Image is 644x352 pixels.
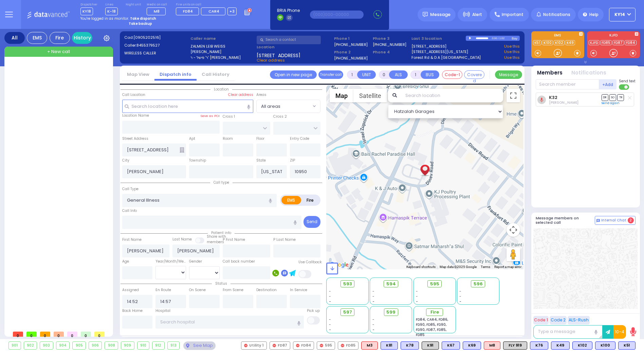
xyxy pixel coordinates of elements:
[411,55,481,61] a: Forest Rd & D A [GEOGRAPHIC_DATA]
[189,158,206,163] label: Township
[183,9,193,14] span: FD84
[628,217,634,223] span: 2
[273,237,296,242] label: P Last Name
[168,342,180,349] div: 913
[81,332,91,337] span: 0
[121,342,134,349] div: 909
[270,70,317,79] a: Open in new page
[353,89,387,102] button: Show satellite imagery
[572,341,592,350] div: K102
[495,70,522,79] button: Message
[614,12,625,18] span: KY14
[430,281,439,287] span: 595
[307,308,320,314] label: Pick up
[334,36,370,41] span: Phone 1
[492,34,498,42] div: 0:00
[122,113,149,118] label: Location Name
[40,342,53,349] div: 903
[499,34,505,42] div: 1:02
[549,100,578,105] span: Moses Witriol
[472,12,482,18] span: Alert
[373,49,409,55] span: Phone 4
[329,299,331,304] span: -
[372,294,374,299] span: -
[537,69,563,77] button: Members
[334,42,368,47] label: [PHONE_NUMBER]
[223,287,243,293] label: From Scene
[122,186,139,192] label: Call Type
[411,44,446,49] a: [STREET_ADDRESS]
[126,3,141,7] label: Night unit
[416,289,418,294] span: -
[543,12,570,18] span: Notifications
[372,289,374,294] span: -
[40,332,50,337] span: 0
[303,216,320,228] button: Send
[554,40,565,45] a: K102
[290,158,295,163] label: ZIP
[105,342,118,349] div: 908
[463,341,481,350] div: BLS
[389,70,408,79] button: ALS
[154,9,160,14] span: M8
[290,287,307,293] label: In Service
[147,3,168,7] label: Medic on call
[72,32,92,44] a: History
[484,341,500,350] div: ALS KJ
[596,219,600,222] img: comment-alt.png
[152,342,164,349] div: 912
[386,309,395,316] span: 599
[257,52,300,57] span: [STREET_ADDRESS]
[122,100,254,113] input: Search location here
[504,49,520,55] a: Use this
[281,196,301,204] label: EMS
[329,322,331,327] span: -
[212,281,231,286] span: Status
[587,34,640,38] label: KJFD
[601,218,626,223] span: Internal Chat
[241,341,267,350] div: Utility 1
[381,341,398,350] div: BLS
[208,230,235,235] span: Patient info
[180,147,184,153] span: Other building occupants
[507,223,520,237] button: Map camera controls
[329,317,331,322] span: -
[372,327,374,332] span: -
[4,32,25,44] div: All
[208,9,219,14] span: CAR4
[54,332,64,337] span: 0
[320,344,323,347] img: red-radio-icon.svg
[122,287,139,293] label: Assigned
[618,341,636,350] div: BLS
[293,341,314,350] div: FD84
[551,341,570,350] div: BLS
[244,344,247,347] img: red-radio-icon.svg
[256,158,266,163] label: State
[504,44,520,49] a: Use this
[625,40,637,45] a: FD84
[190,44,255,49] label: ZALMEN LEIB WEISS
[24,342,37,349] div: 902
[617,94,624,101] span: TR
[423,12,428,17] img: message.svg
[530,341,548,350] div: K76
[257,57,285,63] span: Clear address
[459,294,461,299] span: -
[207,239,224,245] span: members
[298,259,322,265] label: Use Callback
[502,12,523,18] span: Important
[619,79,636,84] span: Send text
[124,35,188,40] label: Cad:
[301,196,320,204] label: Fire
[256,287,277,293] label: Destination
[361,341,378,350] div: M3
[256,100,320,113] span: All areas
[338,341,358,350] div: FD85
[381,341,398,350] div: K81
[223,259,255,264] label: Call back number
[27,10,72,19] img: Logo
[549,95,557,100] a: K32
[595,341,615,350] div: BLS
[609,8,636,21] button: KY14
[421,70,439,79] button: BUS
